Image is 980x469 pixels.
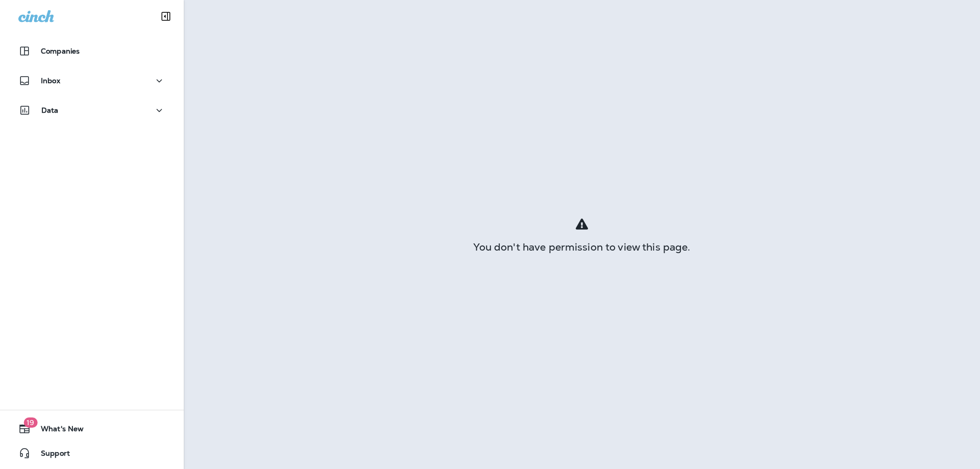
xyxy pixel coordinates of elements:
p: Data [41,106,59,114]
button: Data [10,100,174,120]
span: Support [31,449,70,461]
button: 19What's New [10,418,174,439]
div: You don't have permission to view this page. [184,243,980,251]
span: 19 [23,417,37,428]
button: Inbox [10,70,174,91]
p: Companies [41,47,80,55]
p: Inbox [41,77,60,85]
button: Companies [10,41,174,61]
button: Support [10,443,174,463]
span: What's New [31,425,84,437]
button: Collapse Sidebar [152,6,180,27]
